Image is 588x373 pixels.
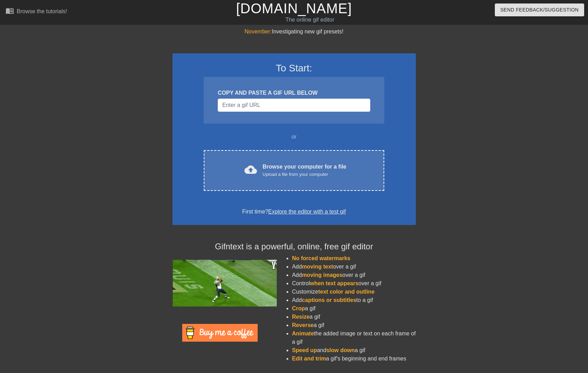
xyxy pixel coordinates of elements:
[292,288,416,296] li: Customize
[6,7,67,17] a: Browse the tutorials!
[172,260,277,306] img: football_small.gif
[244,163,257,176] span: cloud_upload
[292,296,416,304] li: Add to a gif
[292,313,416,321] li: a gif
[200,16,420,24] div: The online gif editor
[310,280,359,286] span: when text appears
[17,8,67,14] div: Browse the tutorials!
[6,7,14,15] span: menu_book
[172,28,416,36] div: Investigating new gif presets!
[182,208,407,216] div: First time?
[292,322,314,328] span: Reverse
[292,314,310,320] span: Resize
[292,355,416,363] li: a gif's beginning and end frames
[302,264,333,270] span: moving text
[495,3,584,16] button: Send Feedback/Suggestion
[302,272,342,278] span: moving images
[292,279,416,288] li: Control over a gif
[218,99,370,112] input: Username
[318,289,374,295] span: text color and outline
[292,346,416,355] li: and a gif
[182,324,258,342] img: Buy Me A Coffee
[292,356,326,362] span: Edit and trim
[292,255,351,261] span: No forced watermarks
[263,171,346,178] div: Upload a file from your computer
[292,263,416,271] li: Add over a gif
[292,347,317,353] span: Speed up
[182,62,407,74] h3: To Start:
[302,297,356,303] span: captions or subtitles
[292,321,416,329] li: a gif
[326,347,355,353] span: slow down
[268,209,346,215] a: Explore the editor with a test gif
[292,331,314,336] span: Animate
[292,305,305,311] span: Crop
[236,1,352,16] a: [DOMAIN_NAME]
[263,163,346,178] div: Browse your computer for a file
[218,89,370,97] div: COPY AND PASTE A GIF URL BELOW
[172,242,416,252] h4: Gifntext is a powerful, online, free gif editor
[292,271,416,279] li: Add over a gif
[191,133,398,141] div: or
[292,329,416,346] li: the added image or text on each frame of a gif
[244,29,272,34] span: November:
[292,304,416,313] li: a gif
[500,6,579,14] span: Send Feedback/Suggestion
